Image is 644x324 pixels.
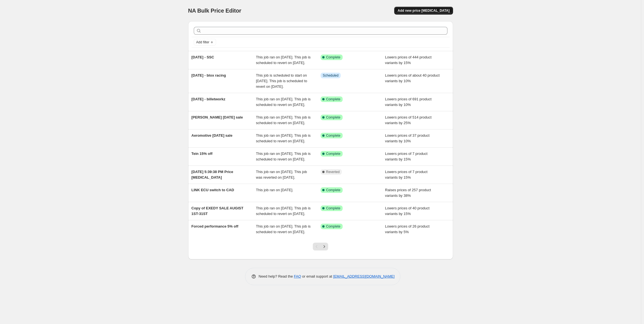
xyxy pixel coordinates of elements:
span: Complete [326,152,340,156]
span: This job ran on [DATE]. [256,188,293,192]
span: Lowers prices of 444 product variants by 15% [385,55,432,65]
span: Lowers prices of 691 product variants by 10% [385,97,432,107]
span: Complete [326,206,340,211]
a: FAQ [294,274,301,278]
span: Copy of EXEDY SALE AUGIST 1ST-31ST [192,206,243,216]
span: Complete [326,115,340,120]
span: This job ran on [DATE]. This job is scheduled to revert on [DATE]. [256,115,311,125]
span: This job ran on [DATE]. This job is scheduled to revert on [DATE]. [256,55,311,65]
span: Tein 15% off [192,152,213,156]
span: Complete [326,133,340,138]
span: This job ran on [DATE]. This job is scheduled to revert on [DATE]. [256,206,311,216]
span: Aeromotive [DATE] sale [192,133,233,138]
span: [DATE] - blox racing [192,73,226,77]
span: Lowers prices of about 40 product variants by 10% [385,73,440,83]
span: or email support at [301,274,333,278]
span: NA Bulk Price Editor [188,8,241,14]
span: Complete [326,55,340,60]
span: [DATE] - SSC [192,55,214,59]
span: Lowers prices of 26 product variants by 5% [385,224,430,234]
span: Lowers prices of 514 product variants by 25% [385,115,432,125]
span: This job ran on [DATE]. This job is scheduled to revert on [DATE]. [256,152,311,161]
span: Scheduled [323,73,339,78]
span: [PERSON_NAME] [DATE] sale [192,115,243,119]
span: Add new price [MEDICAL_DATA] [398,8,449,13]
a: [EMAIL_ADDRESS][DOMAIN_NAME] [333,274,394,278]
span: Complete [326,224,340,229]
span: LINK ECU switch to CAD [192,188,234,192]
span: This job ran on [DATE]. This job is scheduled to revert on [DATE]. [256,133,311,143]
span: Need help? Read the [259,274,294,278]
span: Complete [326,188,340,192]
span: Forced performance 5% off [192,224,238,228]
span: Lowers prices of 37 product variants by 10% [385,133,430,143]
span: Complete [326,97,340,101]
button: Next [320,243,328,250]
button: Add filter [194,39,216,46]
span: Reverted [326,170,340,174]
span: Add filter [196,40,209,44]
span: This job ran on [DATE]. This job is scheduled to revert on [DATE]. [256,97,311,107]
span: [DATE] - billetworkz [192,97,226,101]
span: [DATE] 5:39:38 PM Price [MEDICAL_DATA] [192,170,233,179]
nav: Pagination [313,243,328,250]
span: This job ran on [DATE]. This job is scheduled to revert on [DATE]. [256,224,311,234]
span: This job ran on [DATE]. This job was reverted on [DATE]. [256,170,307,179]
span: Lowers prices of 7 product variants by 15% [385,170,427,179]
span: Raises prices of 257 product variants by 38% [385,188,431,198]
span: Lowers prices of 40 product variants by 15% [385,206,430,216]
button: Add new price [MEDICAL_DATA] [394,7,453,15]
span: This job is scheduled to start on [DATE]. This job is scheduled to revert on [DATE]. [256,73,307,89]
span: Lowers prices of 7 product variants by 15% [385,152,427,161]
